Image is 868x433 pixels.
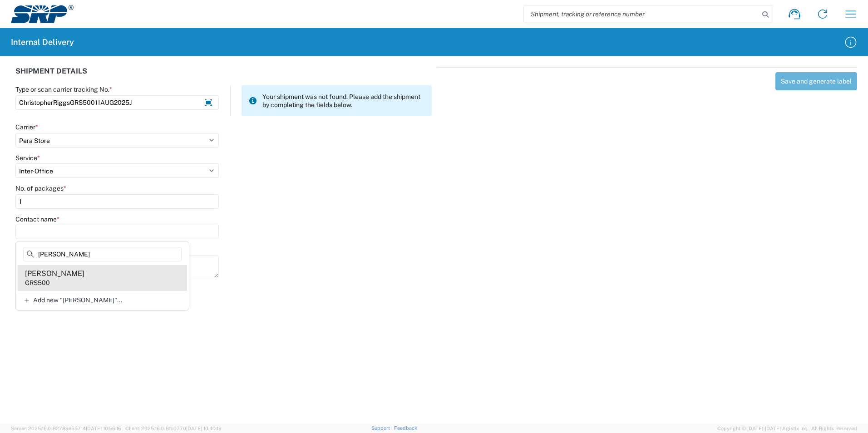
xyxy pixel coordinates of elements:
label: Carrier [15,123,38,131]
label: Contact name [15,215,59,223]
img: srp [11,5,74,23]
span: Client: 2025.16.0-8fc0770 [125,426,222,431]
span: Add new "[PERSON_NAME]"... [33,296,122,304]
label: No. of packages [15,184,66,192]
span: Server: 2025.16.0-82789e55714 [11,426,121,431]
input: Shipment, tracking or reference number [524,5,759,23]
div: SHIPMENT DETAILS [15,67,432,85]
span: Your shipment was not found. Please add the shipment by completing the fields below. [262,93,424,109]
span: Copyright © [DATE]-[DATE] Agistix Inc., All Rights Reserved [717,424,857,433]
label: Type or scan carrier tracking No. [15,85,112,93]
div: GRS500 [25,279,50,287]
span: [DATE] 10:40:19 [186,426,222,431]
label: Service [15,154,40,162]
h2: Internal Delivery [11,37,74,48]
span: [DATE] 10:56:16 [86,426,121,431]
a: Feedback [394,425,417,431]
a: Support [371,425,394,431]
div: [PERSON_NAME] [25,269,84,279]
